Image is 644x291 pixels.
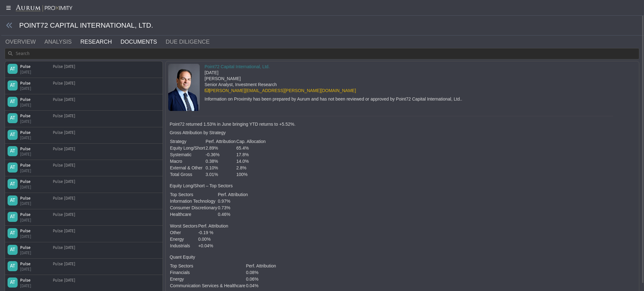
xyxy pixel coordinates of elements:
td: 14.0% [236,158,266,165]
div: Pulse [DATE] [53,146,75,157]
div: [PERSON_NAME] [205,76,463,82]
td: 2.8% [236,165,266,171]
div: Pulse [20,64,45,69]
td: 0.00% [198,236,229,243]
div: AT [8,277,18,288]
td: 65.4% [236,145,266,151]
div: Pulse [20,113,45,119]
a: OVERVIEW [5,36,44,48]
td: Perf. Attribution [205,138,236,145]
div: Pulse [DATE] [53,97,75,108]
div: POINT72 CAPITAL INTERNATIONAL, LTD. [1,16,644,36]
div: AT [8,113,18,123]
div: Pulse [20,97,45,102]
div: [DATE] [20,283,45,289]
td: Perf. Attribution [218,191,248,198]
div: [DATE] [20,168,45,174]
div: Pulse [20,162,45,168]
td: 0.08% [246,269,276,276]
div: AT [8,228,18,238]
div: Pulse [20,179,45,184]
div: Pulse [DATE] [53,212,75,223]
div: [DATE] [20,234,45,239]
div: AT [8,97,18,107]
div: Pulse [20,277,45,283]
td: Energy [170,236,198,243]
div: Pulse [DATE] [53,64,75,75]
td: 2.89% [205,145,236,151]
strong: Quant Equity [170,255,195,260]
div: [DATE] [20,86,45,91]
div: AT [8,80,18,91]
div: [DATE] [20,135,45,141]
td: Energy [170,276,246,283]
div: Pulse [20,212,45,217]
div: [DATE] [20,102,45,108]
div: Pulse [DATE] [53,80,75,91]
td: Cap. Allocation [236,138,266,145]
td: Financials [170,269,246,276]
td: Healthcare [170,211,218,218]
div: AT [8,195,18,206]
div: Pulse [DATE] [53,228,75,239]
div: [DATE] [20,201,45,206]
td: External & Other [170,165,205,171]
div: Pulse [DATE] [53,162,75,173]
div: Pulse [DATE] [53,113,75,124]
a: ANALYSIS [44,36,80,48]
strong: Total Gross [170,172,192,177]
div: Pulse [DATE] [53,195,75,206]
td: 3.01% [205,171,236,178]
div: [DATE] [20,250,45,256]
td: 100% [236,171,266,178]
div: AT [8,212,18,222]
a: DOCUMENTS [120,36,165,48]
td: 0.04% [246,283,276,289]
td: -0.36% [205,151,236,158]
strong: Gross Attribution by Strategy [170,130,226,135]
div: [DATE] [20,151,45,157]
div: Pulse [20,195,45,201]
td: Equity Long/Short [170,145,205,151]
td: Industrials [170,243,198,249]
div: Pulse [20,146,45,152]
img: image [168,64,200,111]
td: Other [170,229,198,236]
div: Pulse [20,245,45,250]
td: Worst Sectors [170,223,198,229]
img: Aurum-Proximity%20white.svg [16,5,72,12]
div: Pulse [DATE] [53,261,75,272]
div: [DATE] [20,217,45,223]
strong: Point72 returned 1.53% in June bringing YTD returns to +5.52%. [170,122,296,127]
div: AT [8,245,18,255]
div: AT [8,261,18,271]
div: AT [8,130,18,140]
div: Pulse [20,261,45,267]
div: Pulse [20,80,45,86]
a: RESEARCH [80,36,120,48]
td: +0.04% [198,243,229,249]
div: [DATE] [20,266,45,272]
td: Information Technology [170,198,218,205]
div: AT [8,162,18,173]
div: [DATE] [20,119,45,124]
a: Point72 Capital International, Ltd. [205,64,270,69]
td: 0.46% [218,211,248,218]
div: AT [8,179,18,189]
div: AT [8,146,18,156]
strong: Equity Long/Short – Top Sectors [170,183,233,188]
div: [DATE] [20,69,45,75]
td: 0.38% [205,158,236,165]
td: 0.97% [218,198,248,205]
td: Macro [170,158,205,165]
td: 0.73% [218,205,248,211]
td: Perf. Attribution [246,263,276,269]
td: Top Sectors [170,191,218,198]
td: -0.19 % [198,229,229,236]
td: 0.10% [205,165,236,171]
td: 17.8% [236,151,266,158]
td: Top Sectors [170,263,246,269]
td: Strategy [170,138,205,145]
td: Systematic [170,151,205,158]
div: Pulse [DATE] [53,277,75,288]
